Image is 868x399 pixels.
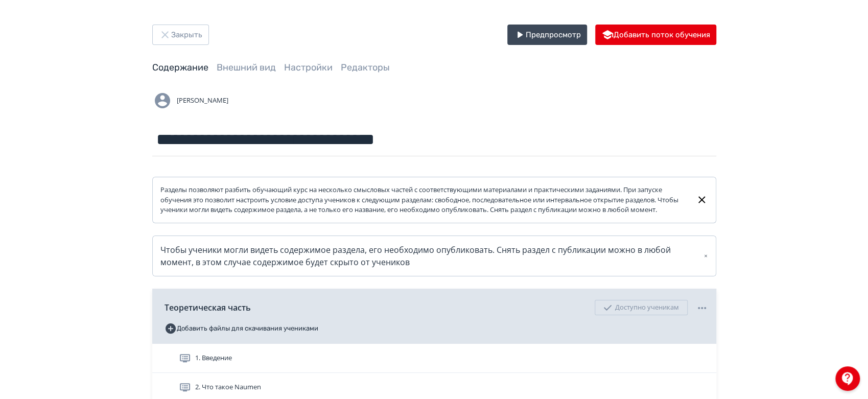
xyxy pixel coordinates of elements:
div: Разделы позволяют разбить обучающий курс на несколько смысловых частей с соответствующими материа... [160,185,688,215]
span: 1. Введение [195,353,232,363]
button: Предпросмотр [507,25,587,45]
a: Содержание [152,62,208,73]
button: Добавить поток обучения [595,25,716,45]
span: Теоретическая часть [165,301,251,314]
a: Настройки [284,62,333,73]
span: [PERSON_NAME] [177,96,228,106]
a: Внешний вид [217,62,276,73]
button: Закрыть [152,25,209,45]
div: 1. Введение [152,344,716,373]
div: Доступно ученикам [595,300,688,315]
button: Добавить файлы для скачивания учениками [165,320,318,337]
span: 2. Что такое Naumen [195,382,261,392]
a: Редакторы [341,62,390,73]
div: Чтобы ученики могли видеть содержимое раздела, его необходимо опубликовать. Снять раздел с публик... [160,244,708,268]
